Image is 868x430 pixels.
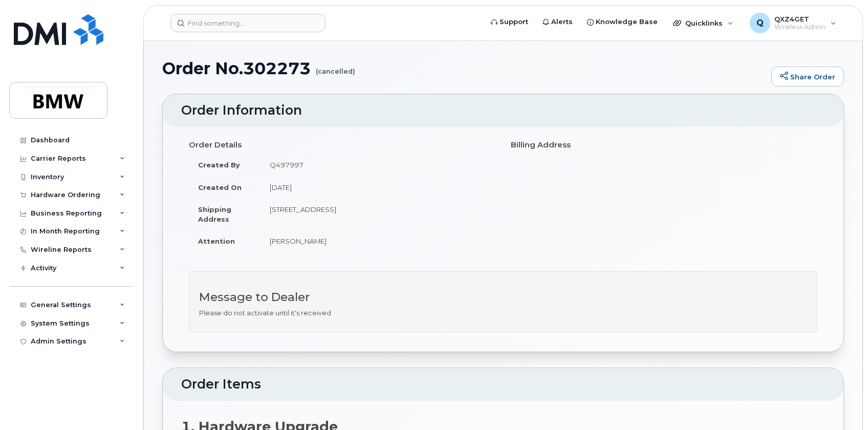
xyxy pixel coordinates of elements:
strong: Shipping Address [198,205,231,223]
td: Q497997 [261,154,495,176]
h4: Billing Address [511,141,817,149]
td: [DATE] [261,176,495,199]
a: Share Order [771,67,844,87]
h2: Order Items [181,377,825,392]
h1: Order No.302273 [162,59,766,77]
p: Please do not activate until it's received [199,308,807,318]
strong: Created By [198,161,240,169]
small: (cancelled) [316,59,355,75]
strong: Created On [198,183,242,191]
td: [STREET_ADDRESS] [261,198,495,230]
td: [PERSON_NAME] [261,230,495,252]
strong: Attention [198,237,235,245]
h4: Order Details [189,141,495,149]
h3: Message to Dealer [199,291,807,304]
h2: Order Information [181,103,825,118]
